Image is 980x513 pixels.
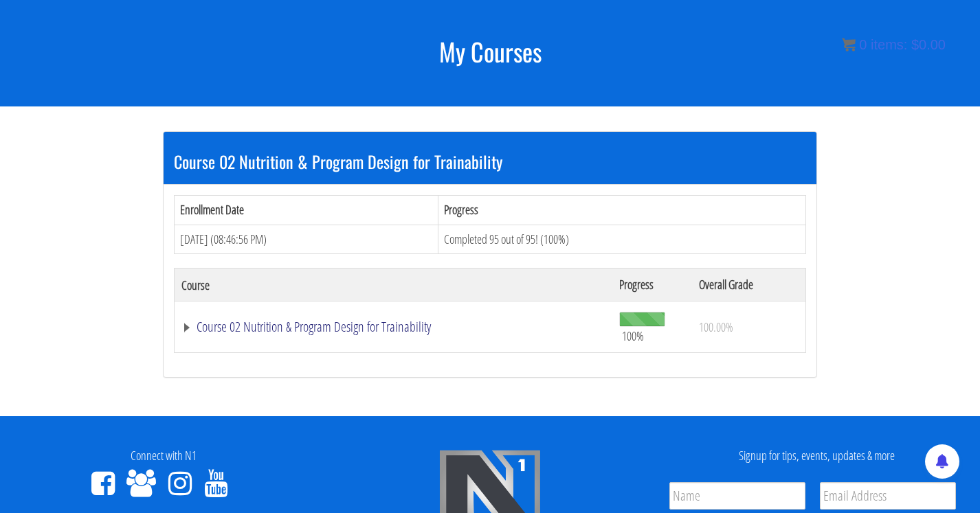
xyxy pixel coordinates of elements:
[438,225,806,254] td: Completed 95 out of 95! (100%)
[175,195,438,225] th: Enrollment Date
[842,38,856,52] img: icon11.png
[911,37,946,52] bdi: 0.00
[438,195,806,225] th: Progress
[181,320,605,334] a: Course 02 Nutrition & Program Design for Trainability
[859,37,867,52] span: 0
[669,482,805,510] input: Name
[664,449,970,463] h4: Signup for tips, events, updates & more
[10,449,316,463] h4: Connect with N1
[820,482,956,510] input: Email Address
[174,152,806,170] h3: Course 02 Nutrition & Program Design for Trainability
[871,37,907,52] span: items:
[692,269,805,301] th: Overall Grade
[175,269,612,301] th: Course
[692,301,805,353] td: 100.00%
[622,328,644,343] span: 100%
[175,225,438,254] td: [DATE] (08:46:56 PM)
[612,269,692,301] th: Progress
[842,37,946,52] a: 0 items: $0.00
[911,37,919,52] span: $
